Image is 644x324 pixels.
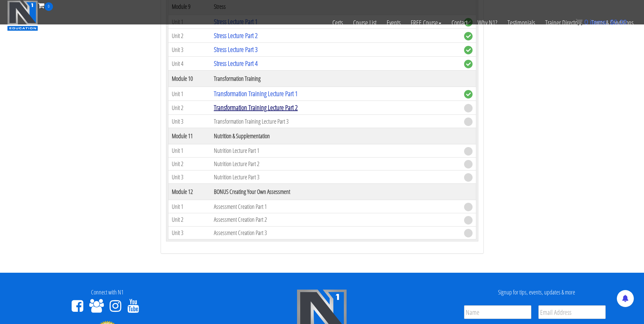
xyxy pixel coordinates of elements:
a: Stress Lecture Part 2 [214,31,258,40]
a: Stress Lecture Part 3 [214,45,258,54]
a: 0 [38,1,53,10]
td: Unit 2 [168,101,210,115]
td: Nutrition Lecture Part 2 [210,157,461,170]
td: Unit 3 [168,170,210,184]
a: Stress Lecture Part 4 [214,59,258,68]
td: Unit 3 [168,115,210,128]
td: Assessment Creation Part 3 [210,226,461,239]
td: Unit 2 [168,157,210,170]
h4: Connect with N1 [5,289,209,296]
a: Certs [327,11,348,35]
td: Nutrition Lecture Part 3 [210,170,461,184]
a: 0 items: $0.00 [576,18,627,26]
th: BONUS Creating Your Own Assessment [210,184,461,200]
a: Testimonials [502,11,540,35]
input: Name [464,305,531,319]
td: Assessment Creation Part 2 [210,213,461,226]
span: complete [464,60,473,68]
img: icon11.png [576,19,583,25]
th: Module 11 [168,128,210,144]
td: Nutrition Lecture Part 1 [210,144,461,158]
a: Trainer Directory [540,11,586,35]
td: Unit 2 [168,29,210,43]
a: Contact [446,11,473,35]
th: Transformation Training [210,71,461,87]
td: Assessment Creation Part 1 [210,200,461,213]
span: complete [464,90,473,98]
span: $ [610,18,614,26]
td: Unit 2 [168,213,210,226]
input: Email Address [538,305,606,319]
td: Unit 1 [168,200,210,213]
th: Nutrition & Supplementation [210,128,461,144]
a: Events [382,11,406,35]
a: Course List [348,11,382,35]
a: Transformation Training Lecture Part 2 [214,103,298,112]
a: Terms & Conditions [586,11,639,35]
a: Transformation Training Lecture Part 1 [214,89,298,98]
span: 0 [584,18,588,26]
td: Unit 1 [168,144,210,158]
h4: Signup for tips, events, updates & more [435,289,639,296]
span: complete [464,32,473,40]
a: Why N1? [473,11,502,35]
td: Unit 3 [168,43,210,57]
td: Transformation Training Lecture Part 3 [210,115,461,128]
span: items: [590,18,608,26]
td: Unit 1 [168,87,210,101]
th: Module 12 [168,184,210,200]
span: 0 [44,2,53,11]
th: Module 10 [168,71,210,87]
img: n1-education [7,0,38,31]
a: FREE Course [406,11,446,35]
span: complete [464,46,473,54]
td: Unit 4 [168,57,210,71]
bdi: 0.00 [610,18,627,26]
td: Unit 3 [168,226,210,239]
